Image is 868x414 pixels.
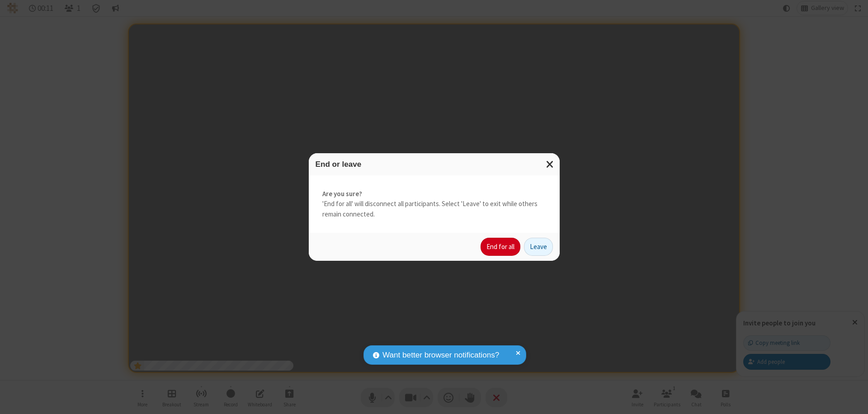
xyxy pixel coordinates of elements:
button: Leave [524,238,553,256]
button: Close modal [541,153,560,175]
div: 'End for all' will disconnect all participants. Select 'Leave' to exit while others remain connec... [309,175,560,233]
button: End for all [481,238,520,256]
span: Want better browser notifications? [382,349,499,361]
h3: End or leave [316,160,553,169]
strong: Are you sure? [322,189,546,199]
